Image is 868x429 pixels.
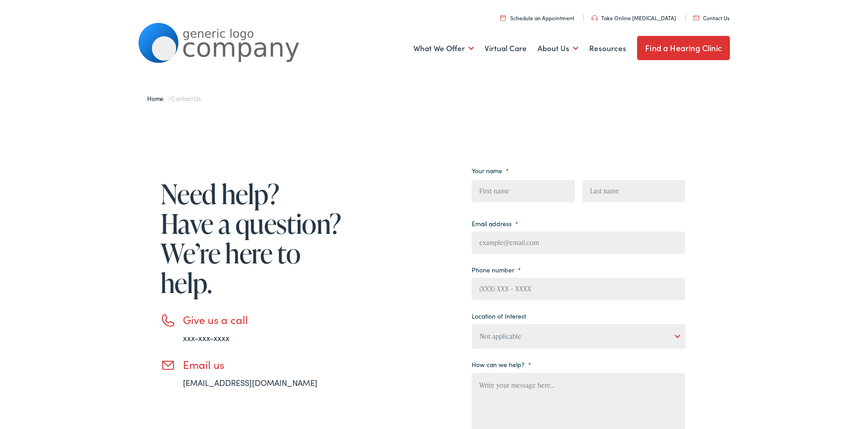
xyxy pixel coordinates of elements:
img: utility icon [693,16,699,20]
input: example@email.com [472,232,685,254]
a: Schedule an Appointment [500,14,574,22]
span: Contact Us [171,94,201,103]
a: Take Online [MEDICAL_DATA] [591,14,676,22]
a: Home [147,94,168,103]
label: Location of Interest [472,312,526,320]
a: xxx-xxx-xxxx [183,332,230,343]
span: / [147,94,201,103]
a: Resources [589,32,626,65]
a: [EMAIL_ADDRESS][DOMAIN_NAME] [183,377,317,388]
h3: Email us [183,358,344,371]
label: How can we help? [472,360,531,368]
a: Contact Us [693,14,729,22]
a: About Us [538,32,578,65]
img: utility icon [591,15,598,21]
h1: Need help? Have a question? We’re here to help. [161,179,344,298]
input: Last name [582,180,685,202]
input: (XXX) XXX - XXXX [472,278,685,300]
h3: Give us a call [183,313,344,326]
label: Email address [472,219,518,228]
a: What We Offer [413,32,474,65]
a: Virtual Care [485,32,527,65]
a: Find a Hearing Clinic [637,36,730,60]
label: Your name [472,166,509,175]
label: Phone number [472,266,521,274]
input: First name [472,180,574,202]
img: utility icon [500,15,506,21]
